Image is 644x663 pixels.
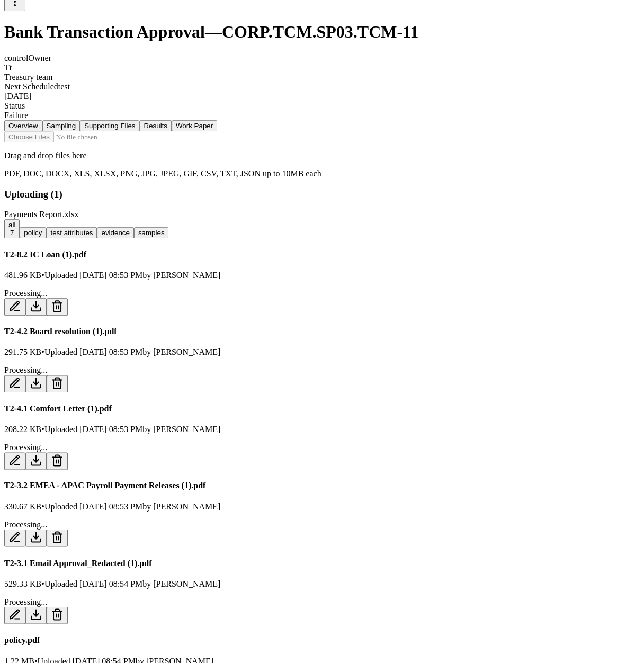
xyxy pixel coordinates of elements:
p: 330.67 KB • Uploaded [DATE] 08:53 PM by [PERSON_NAME] [4,501,640,511]
button: Delete File [47,452,68,470]
h4: T2-4.1 Comfort Letter (1).pdf [4,404,640,414]
h4: policy.pdf [4,635,640,644]
button: Download File [25,452,47,470]
button: policy [20,227,46,238]
button: Supporting Files [80,120,139,131]
button: Add/Edit Description [4,375,25,392]
h4: T2-3.1 Email Approval_Redacted (1).pdf [4,558,640,568]
p: 481.96 KB • Uploaded [DATE] 08:53 PM by [PERSON_NAME] [4,271,640,280]
button: Download File [25,606,47,624]
h4: T2-8.2 IC Loan (1).pdf [4,250,640,259]
button: Download File [25,375,47,392]
div: Processing... [4,443,640,452]
span: Tt [4,63,12,72]
button: Results [139,120,171,131]
div: Processing... [4,365,640,375]
button: test attributes [46,227,97,238]
div: Processing... [4,519,640,529]
button: samples [134,227,169,238]
div: Processing... [4,289,640,298]
div: Next Scheduled test [4,82,640,92]
button: Sampling [42,120,80,131]
span: Treasury team [4,73,52,82]
button: Delete File [47,529,68,546]
div: Failure [4,111,640,120]
button: Overview [4,120,42,131]
p: 208.22 KB • Uploaded [DATE] 08:53 PM by [PERSON_NAME] [4,425,640,434]
button: Add/Edit Description [4,298,25,316]
div: Payments Report.xlsx [4,210,640,219]
h3: Uploading ( 1 ) [4,189,640,200]
button: Download File [25,529,47,546]
button: Delete File [47,298,68,316]
button: Add/Edit Description [4,606,25,624]
button: Add/Edit Description [4,452,25,470]
h1: Bank Transaction Approval — CORP.TCM.SP03.TCM-11 [4,22,640,42]
button: Download File [25,298,47,316]
p: 291.75 KB • Uploaded [DATE] 08:53 PM by [PERSON_NAME] [4,347,640,357]
h4: T2-4.2 Board resolution (1).pdf [4,327,640,336]
p: PDF, DOC, DOCX, XLS, XLSX, PNG, JPG, JPEG, GIF, CSV, TXT, JSON up to 10MB each [4,169,640,178]
div: 7 [8,229,15,237]
button: Add/Edit Description [4,529,25,546]
button: evidence [97,227,133,238]
div: [DATE] [4,92,640,101]
div: Status [4,101,640,111]
button: Work Paper [172,120,217,131]
h4: T2-3.2 EMEA - APAC Payroll Payment Releases (1).pdf [4,481,640,490]
button: Delete File [47,606,68,624]
div: Processing... [4,597,640,606]
div: control Owner [4,53,640,63]
p: Drag and drop files here [4,151,640,160]
nav: Tabs [4,120,640,131]
p: 529.33 KB • Uploaded [DATE] 08:54 PM by [PERSON_NAME] [4,579,640,588]
button: all 7 [4,219,20,238]
button: Delete File [47,375,68,392]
